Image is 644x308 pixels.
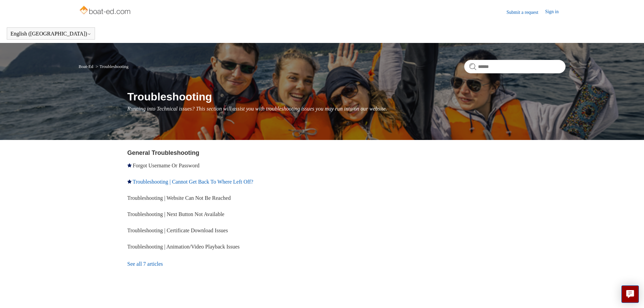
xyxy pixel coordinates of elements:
[545,8,565,16] a: Sign in
[79,4,133,18] img: Boat-Ed Help Center home page
[127,228,228,233] a: Troubleshooting | Certificate Download Issues
[127,211,224,217] a: Troubleshooting | Next Button Not Available
[79,64,95,69] li: Boat-Ed
[133,179,253,185] a: Troubleshooting | Cannot Get Back To Where Left Off?
[506,9,545,16] a: Submit a request
[127,195,231,201] a: Troubleshooting | Website Can Not Be Reached
[127,244,240,250] a: Troubleshooting | Animation/Video Playback Issues
[127,105,566,113] p: Running into Technical issues? This section will assist you with troubleshooting issues you may r...
[464,60,566,73] input: Search
[621,285,639,303] button: Live chat
[10,31,91,37] button: English ([GEOGRAPHIC_DATA])
[127,89,566,105] h1: Troubleshooting
[127,180,132,184] svg: Promoted article
[127,149,199,156] a: General Troubleshooting
[79,64,93,69] a: Boat-Ed
[94,64,128,69] li: Troubleshooting
[127,163,132,167] svg: Promoted article
[127,255,325,273] a: See all 7 articles
[133,163,199,168] a: Forgot Username Or Password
